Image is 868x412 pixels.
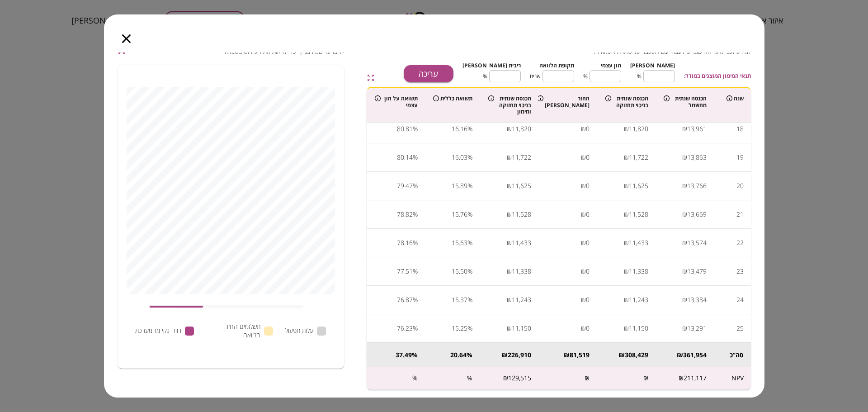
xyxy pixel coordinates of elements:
div: 11,338 [629,265,648,278]
div: 37.49 [396,350,412,360]
div: ₪ [581,179,586,193]
div: 13,766 [687,179,707,193]
div: NPV [731,374,744,382]
div: % [413,179,418,193]
span: עלות תפעול [285,327,313,335]
div: ₪ [507,208,512,221]
div: 24 [736,293,744,307]
div: 15.25 [452,322,467,335]
div: ₪ [501,350,508,360]
div: 0 [586,265,590,278]
div: % [467,322,472,335]
div: 15.63 [452,236,467,250]
div: ₪ [507,151,512,164]
div: ₪ [624,293,629,307]
div: ₪ [563,350,570,360]
div: % [467,293,472,307]
div: % [467,374,472,382]
span: תקופת הלוואה [539,62,574,69]
div: % [413,236,418,250]
span: שנים [530,72,541,81]
div: ₪ [581,122,586,136]
div: 81,519 [570,350,590,360]
div: 11,820 [629,122,648,136]
div: ₪ [618,350,625,360]
div: ₪ [624,122,629,136]
div: 13,669 [687,208,707,221]
span: % [483,72,487,81]
div: 76.87 [397,293,413,307]
div: 16.03 [452,151,467,164]
div: ₪ [507,122,512,136]
div: % [467,208,472,221]
div: ₪ [581,293,586,307]
div: 11,150 [512,322,531,335]
div: 0 [586,151,590,164]
div: % [467,236,472,250]
div: ₪ [624,322,629,335]
div: ₪ [624,208,629,221]
div: 11,722 [512,151,531,164]
div: 79.47 [397,179,413,193]
div: 13,863 [687,151,707,164]
div: 11,243 [629,293,648,307]
div: 11,338 [512,265,531,278]
span: [PERSON_NAME] [630,62,675,69]
div: ₪ [643,374,648,382]
div: תשואה על הון עצמי [375,95,418,109]
div: הכנסה שנתית מחשמל [664,95,707,109]
div: % [413,151,418,164]
div: 16.16 [452,122,467,136]
div: % [412,350,418,360]
div: ₪ [507,179,512,193]
div: ₪ [682,265,687,278]
span: הון עצמי [601,62,621,69]
div: ₪ [581,236,586,250]
div: 18 [736,122,744,136]
div: סה’’כ [721,350,744,360]
div: החזר [PERSON_NAME] [547,95,590,109]
div: ₪ [682,122,687,136]
span: ריבית [PERSON_NAME] [462,62,521,69]
div: % [467,265,472,278]
div: 77.51 [397,265,413,278]
div: 0 [586,322,590,335]
div: 13,479 [687,265,707,278]
div: ₪ [581,265,586,278]
div: 25 [736,322,744,335]
div: תשואה כללית [432,95,472,102]
div: % [413,122,418,136]
span: תנאי המימון המוצגים במודל: [684,71,751,80]
div: % [413,208,418,221]
div: 13,574 [687,236,707,250]
div: ₪ [507,322,512,335]
button: עריכה [404,65,453,82]
div: ₪ [581,151,586,164]
span: % [583,72,588,81]
div: 226,910 [508,350,531,360]
div: ₪ [581,322,586,335]
div: 129,515 [508,374,531,382]
div: 78.82 [397,208,413,221]
div: ₪ [682,151,687,164]
div: ₪ [624,179,629,193]
div: 361,954 [683,350,707,360]
div: % [413,322,418,335]
div: 11,625 [629,179,648,193]
div: הכנסה שנתית בניכוי תחזוקה [605,95,648,109]
div: ₪ [624,265,629,278]
div: ₪ [682,236,687,250]
div: 0 [586,179,590,193]
div: 15.50 [452,265,467,278]
div: 0 [586,236,590,250]
div: 20 [736,179,744,193]
div: 15.76 [452,208,467,221]
div: 11,243 [512,293,531,307]
div: 11,528 [512,208,531,221]
div: 0 [586,293,590,307]
div: 20.64 [450,350,467,360]
div: 76.23 [397,322,413,335]
div: 11,528 [629,208,648,221]
div: 11,625 [512,179,531,193]
div: 13,961 [687,122,707,136]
